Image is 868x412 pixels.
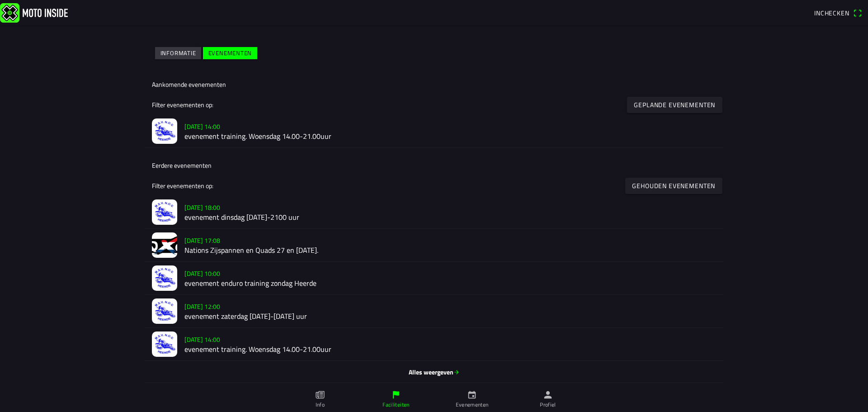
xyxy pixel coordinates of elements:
img: k137bo8lEvRdttaoTyZxjRlU4nE7JlQNNs5A6sCR.jpg [152,118,177,144]
img: guWb0P1XhtsYapbpdwNZhAwCJt4eZ7D5Jg6d3Yok.jpg [152,298,177,324]
h2: evenement dinsdag [DATE]-2100 uur [184,213,716,222]
h2: Nations Zijspannen en Quads 27 en [DATE]. [184,246,716,255]
ion-icon: paper [315,390,325,400]
h2: evenement zaterdag [DATE]-[DATE] uur [184,313,716,321]
a: Incheckenqr scanner [810,5,866,20]
img: Rg0gNEpF114t4HvP4AqxF05X157KYTBLZh1KijEU.jpg [152,265,177,291]
ion-text: [DATE] 18:00 [184,203,220,213]
ion-icon: arrow forward [453,369,460,375]
ion-label: Faciliteiten [382,401,409,409]
ion-label: Eerdere evenementen [152,161,212,170]
img: pyKfGRkxcqbYLYxTb6gkEhNDklcDLk5hibBsZCT8.jpg [152,331,177,357]
ion-label: Profiel [540,401,556,409]
ion-label: Evenementen [456,401,489,409]
h2: evenement training. Woensdag 14.00-21.00uur [184,346,716,354]
ion-text: [DATE] 10:00 [184,269,220,279]
ion-text: Gehouden evenementen [632,183,716,189]
ion-button: Informatie [155,47,201,59]
ion-button: Evenementen [203,47,257,59]
img: y9dJABuPvlhQAIyE7Reuexy88DeING5RReL61dHp.jpg [152,199,177,225]
ion-label: Filter evenementen op: [152,100,213,109]
ion-text: [DATE] 17:08 [184,236,220,246]
ion-text: [DATE] 14:00 [184,122,220,132]
img: wHOXRaN1xIfius6ZX1T36AcktzlB0WLjmySbsJVO.jpg [152,232,177,258]
ion-text: [DATE] 14:00 [184,335,220,345]
ion-text: Geplande evenementen [634,102,716,108]
h2: evenement enduro training zondag Heerde [184,279,716,288]
ion-label: Filter evenementen op: [152,181,213,190]
ion-icon: person [543,390,553,400]
ion-icon: flag [391,390,401,400]
ion-text: [DATE] 12:00 [184,302,220,312]
span: Alles weergeven [152,367,716,377]
ion-icon: calendar [467,390,477,400]
span: Inchecken [814,8,849,18]
ion-label: Info [316,401,325,409]
h2: evenement training. Woensdag 14.00-21.00uur [184,133,716,141]
ion-label: Aankomende evenementen [152,80,226,89]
